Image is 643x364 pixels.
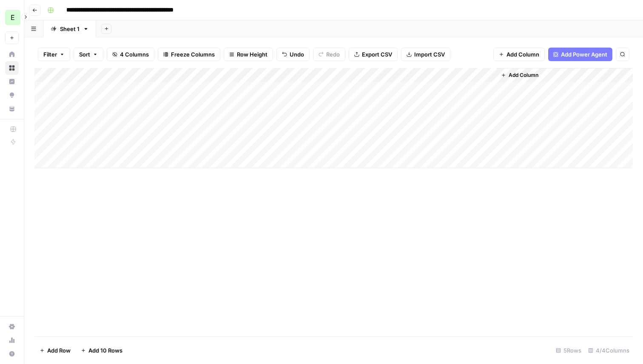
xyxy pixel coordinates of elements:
span: Filter [43,50,57,59]
a: Sheet 1 [43,20,96,37]
span: Add Column [506,50,539,59]
span: Add Row [47,346,71,355]
span: Freeze Columns [171,50,215,59]
button: Filter [38,48,70,61]
button: Undo [276,48,310,61]
button: Help + Support [5,347,19,361]
button: Row Height [224,48,273,61]
a: Usage [5,333,19,347]
a: Home [5,48,19,61]
div: 5 Rows [552,344,585,357]
button: Sort [74,48,103,61]
span: Export CSV [362,50,392,59]
a: Insights [5,75,19,88]
span: Add Column [509,71,538,79]
a: Browse [5,61,19,75]
a: Settings [5,320,19,333]
span: Row Height [237,50,267,59]
span: Sort [79,50,90,59]
button: 4 Columns [107,48,154,61]
span: Add 10 Rows [88,346,122,355]
span: Add Power Agent [561,50,607,59]
button: Add Column [493,48,545,61]
div: 4/4 Columns [585,344,633,357]
span: Undo [290,50,304,59]
button: Add Row [34,344,76,357]
button: Add Column [498,70,542,81]
span: Import CSV [414,50,445,59]
span: E [11,12,15,23]
span: 4 Columns [120,50,149,59]
button: Add 10 Rows [76,344,128,357]
span: Redo [326,50,340,59]
button: Redo [313,48,345,61]
button: Import CSV [401,48,450,61]
button: Freeze Columns [158,48,220,61]
button: Export CSV [349,48,398,61]
a: Opportunities [5,88,19,102]
a: Your Data [5,102,19,116]
button: Workspace: Eoin's Sandbox Workspace [5,7,19,28]
div: Sheet 1 [60,25,80,33]
button: Add Power Agent [548,48,612,61]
